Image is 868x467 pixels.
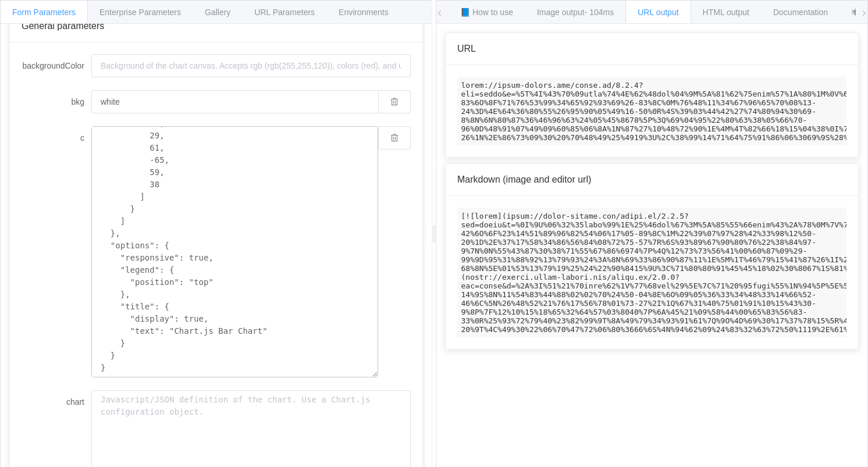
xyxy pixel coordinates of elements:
span: Documentation [773,8,828,17]
span: URL Parameters [254,8,315,17]
span: HTML output [703,8,749,17]
span: Enterprise Parameters [99,8,181,17]
span: 📘 How to use [460,8,513,17]
code: [![lorem](ipsum://dolor-sitame.con/adipi.el/2.2.5?sed=doeiu&t=%0I%9U%06%32%35labo%99%1E%25%46dol%... [457,208,846,337]
span: Environments [339,8,389,17]
label: chart [22,390,91,413]
span: General parameters [22,21,104,31]
span: Form Parameters [12,8,76,17]
label: backgroundColor [22,54,91,77]
span: Markdown (image and editor url) [457,174,591,184]
input: Background of the chart canvas. Accepts rgb (rgb(255,255,120)), colors (red), and url-encoded hex... [91,90,378,113]
label: c [22,126,91,149]
label: bkg [22,90,91,113]
span: URL [457,44,476,54]
span: Gallery [205,8,230,17]
span: Image output [537,8,614,17]
span: - 104ms [585,8,614,17]
span: URL output [638,8,678,17]
input: Background of the chart canvas. Accepts rgb (rgb(255,255,120)), colors (red), and url-encoded hex... [91,54,411,77]
code: lorem://ipsum-dolors.ame/conse.ad/8.2.4?eli=seddo&e=%5T%4I%43%70%09utla%74%4E%62%48dol%04%9M%5A%8... [457,77,846,145]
